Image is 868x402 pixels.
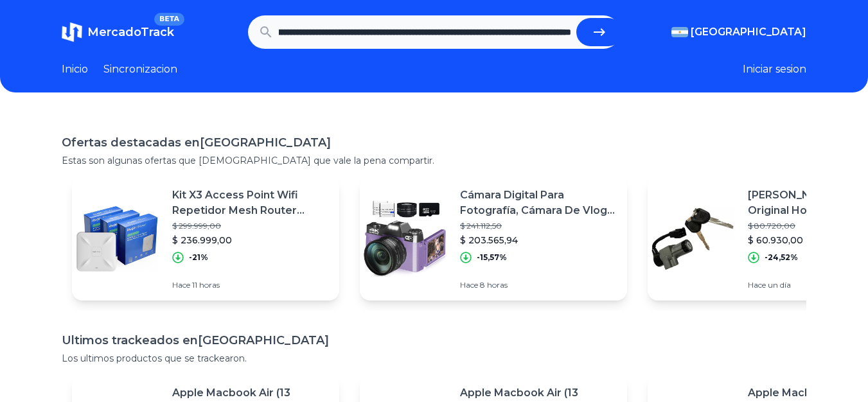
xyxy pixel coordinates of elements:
[62,62,88,77] a: Inicio
[172,188,329,218] p: Kit X3 Access Point Wifi Repetidor Mesh Router Extender [PERSON_NAME]
[671,27,688,37] img: Argentina
[460,280,617,290] p: Hace 8 horas
[460,221,617,231] p: $ 241.112,50
[460,188,617,218] p: Cámara Digital Para Fotografía, Cámara De Vlog 4k 48mp F...
[62,154,806,167] p: Estas son algunas ofertas que [DEMOGRAPHIC_DATA] que vale la pena compartir.
[62,331,806,349] h1: Ultimos trackeados en [GEOGRAPHIC_DATA]
[671,24,806,40] button: [GEOGRAPHIC_DATA]
[103,62,177,77] a: Sincronizacion
[648,194,738,284] img: Featured image
[154,13,184,26] span: BETA
[62,22,82,42] img: MercadoTrack
[360,194,450,284] img: Featured image
[87,25,174,39] span: MercadoTrack
[172,234,329,247] p: $ 236.999,00
[172,221,329,231] p: $ 299.999,00
[477,252,507,263] p: -15,57%
[460,234,617,247] p: $ 203.565,94
[72,177,339,301] a: Featured imageKit X3 Access Point Wifi Repetidor Mesh Router Extender [PERSON_NAME]$ 299.999,00$ ...
[691,24,806,40] span: [GEOGRAPHIC_DATA]
[62,352,806,365] p: Los ultimos productos que se trackearon.
[172,280,329,290] p: Hace 11 horas
[62,22,174,42] a: MercadoTrackBETA
[765,252,798,263] p: -24,52%
[360,177,627,301] a: Featured imageCámara Digital Para Fotografía, Cámara De Vlog 4k 48mp F...$ 241.112,50$ 203.565,94...
[743,62,806,77] button: Iniciar sesion
[189,252,208,263] p: -21%
[72,194,162,284] img: Featured image
[62,134,806,152] h1: Ofertas destacadas en [GEOGRAPHIC_DATA]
